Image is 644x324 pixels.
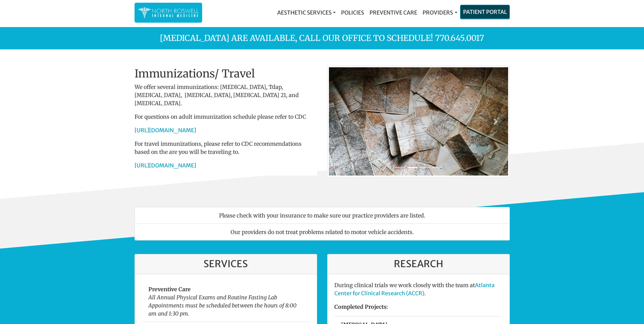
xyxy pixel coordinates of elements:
[148,286,191,293] strong: Preventive Care
[135,67,317,80] h2: Immunizations/ Travel
[334,303,388,310] strong: Completed Projects:
[135,140,317,156] p: For travel immunizations, please refer to CDC recommendations based on the are you will be travel...
[142,258,310,270] h3: Services
[138,6,199,19] img: North Roswell Internal Medicine
[275,6,338,19] a: Aesthetic Services
[135,207,510,224] li: Please check with your insurance to make sure our practice providers are listed.
[135,162,196,169] a: [URL][DOMAIN_NAME]
[367,6,420,19] a: Preventive Care
[129,32,515,44] p: [MEDICAL_DATA] are available, call our office to schedule! 770.645.0017
[460,5,509,19] a: Patient Portal
[338,6,367,19] a: Policies
[135,224,510,240] li: Our providers do not treat problems related to motor vehicle accidents.
[334,282,495,297] a: Atlanta Center for Clinical Research (ACCR)
[135,113,317,121] p: For questions on adult immunization schedule please refer to CDC
[135,83,317,107] p: We offer several immunizations: [MEDICAL_DATA], Tdap, [MEDICAL_DATA], [MEDICAL_DATA], [MEDICAL_DA...
[334,281,503,297] p: During clinical trials we work closely with the team at .
[135,127,196,134] a: [URL][DOMAIN_NAME]
[148,294,296,317] em: All Annual Physical Exams and Routine Fasting Lab Appointments must be scheduled between the hour...
[420,6,460,19] a: Providers
[334,258,503,270] h3: Research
